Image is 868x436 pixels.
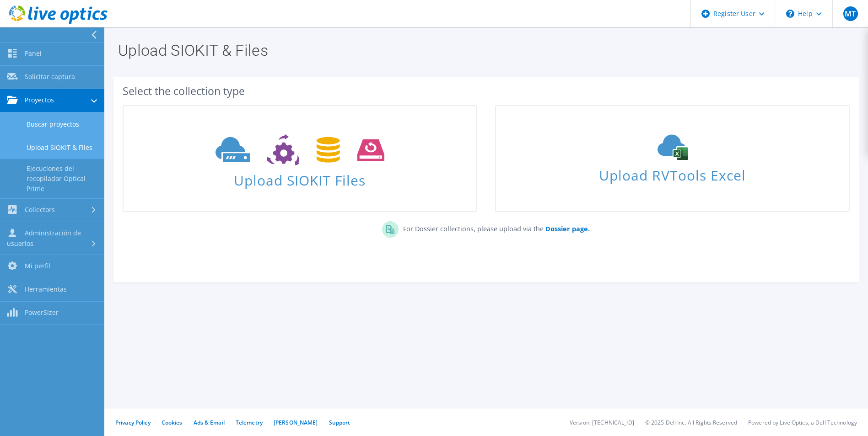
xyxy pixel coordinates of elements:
b: Dossier page. [545,224,590,233]
a: Privacy Policy [115,419,151,426]
a: Upload RVTools Excel [495,105,849,212]
li: © 2025 Dell Inc. All Rights Reserved [645,419,737,426]
div: Select the collection type [123,86,850,96]
h1: Upload SIOKIT & Files [118,43,850,58]
span: Upload SIOKIT Files [124,168,476,187]
a: Upload SIOKIT Files [123,105,477,212]
a: Ads & Email [194,419,225,426]
li: Powered by Live Optics, a Dell Technology [748,419,857,426]
a: [PERSON_NAME] [274,419,318,426]
span: Upload RVTools Excel [496,163,848,183]
a: Support [329,419,350,426]
li: Version: [TECHNICAL_ID] [570,419,634,426]
a: Dossier page. [544,224,590,233]
a: Telemetry [236,419,263,426]
svg: \n [786,10,794,18]
span: MT [843,6,858,21]
a: Cookies [162,419,183,426]
p: For Dossier collections, please upload via the [399,221,590,234]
